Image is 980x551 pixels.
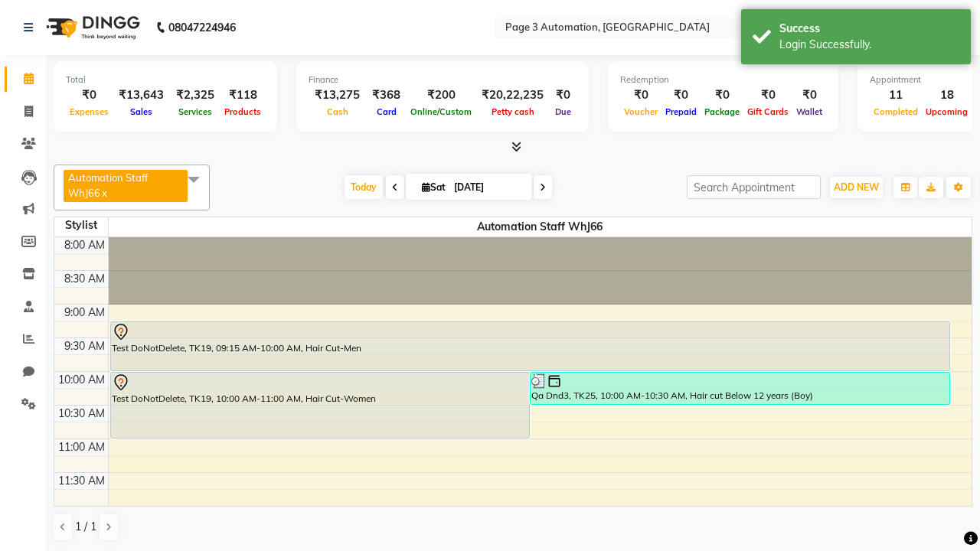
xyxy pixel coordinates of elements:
span: Expenses [66,106,113,117]
div: ₹2,325 [170,86,220,104]
span: Gift Cards [743,106,792,117]
span: Wallet [792,106,826,117]
div: ₹0 [550,86,577,104]
span: Sat [418,181,449,193]
div: ₹13,643 [113,86,170,104]
span: Online/Custom [407,106,475,117]
div: ₹20,22,235 [475,86,550,104]
div: ₹0 [661,86,701,104]
div: Total [66,73,265,86]
div: Redemption [620,73,826,86]
span: Completed [870,106,922,117]
input: 2025-10-04 [449,176,526,199]
div: Stylist [54,217,108,233]
div: Login Successfully. [779,37,959,53]
div: 8:30 AM [61,271,108,287]
span: Prepaid [661,106,701,117]
div: 9:00 AM [61,305,108,321]
div: ₹368 [366,86,407,104]
div: 10:30 AM [55,406,108,422]
span: Package [701,106,743,117]
div: 11:00 AM [55,439,108,455]
div: ₹0 [701,86,743,104]
div: Qa Dnd3, TK25, 10:00 AM-10:30 AM, Hair cut Below 12 years (Boy) [531,373,949,404]
span: Due [551,106,575,117]
div: Test DoNotDelete, TK19, 09:15 AM-10:00 AM, Hair Cut-Men [111,322,949,370]
img: logo [39,6,144,49]
div: Success [779,21,959,37]
span: Petty cash [488,106,538,117]
a: x [100,187,107,199]
div: 11:30 AM [55,473,108,489]
b: 08047224946 [168,6,236,49]
div: 18 [922,86,972,104]
div: Test DoNotDelete, TK19, 10:00 AM-11:00 AM, Hair Cut-Women [111,373,530,438]
span: Upcoming [922,106,972,117]
span: Card [373,106,400,117]
span: Cash [323,106,352,117]
div: ₹118 [220,86,265,104]
div: ₹0 [792,86,826,104]
span: Voucher [620,106,661,117]
span: Automation Staff WhJ66 [109,217,972,236]
span: Products [220,106,265,117]
span: Automation Staff WhJ66 [68,171,148,199]
div: 11 [870,86,922,104]
input: Search Appointment [687,175,821,199]
div: ₹0 [66,86,113,104]
div: ₹0 [620,86,661,104]
div: Finance [309,73,577,86]
div: 10:00 AM [55,372,108,388]
span: Sales [126,106,156,117]
span: 1 / 1 [75,519,96,535]
div: ₹0 [743,86,792,104]
div: 8:00 AM [61,237,108,253]
div: ₹13,275 [309,86,366,104]
button: ADD NEW [830,177,883,198]
span: Services [175,106,216,117]
span: Today [345,175,383,199]
div: ₹200 [407,86,475,104]
div: 9:30 AM [61,338,108,354]
span: ADD NEW [834,181,879,193]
